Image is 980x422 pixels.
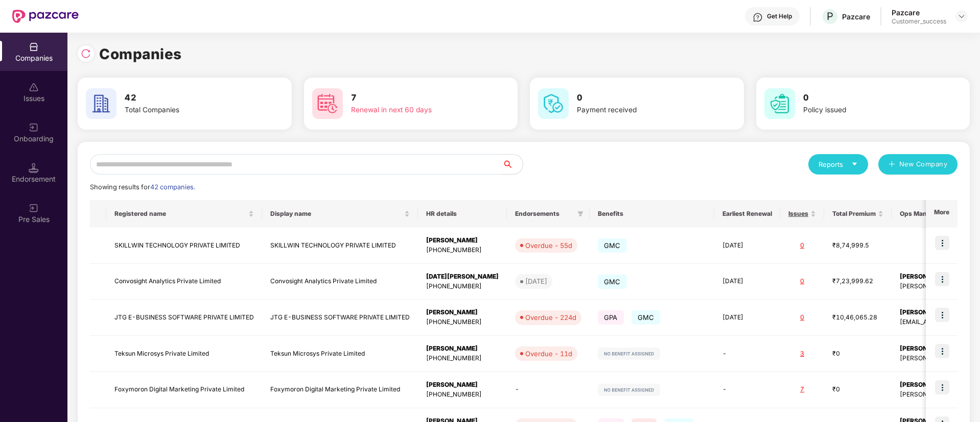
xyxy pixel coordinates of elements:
[767,12,792,20] div: Get Help
[935,344,949,358] img: icon
[598,310,624,325] span: GPA
[90,183,195,191] span: Showing results for
[502,154,523,175] button: search
[892,17,946,26] div: Customer_success
[832,241,883,251] div: ₹8,74,999.5
[426,245,499,255] div: [PHONE_NUMBER]
[418,200,507,228] th: HR details
[788,277,816,286] div: 0
[81,48,91,59] img: svg+xml;base64,PHN2ZyBpZD0iUmVsb2FkLTMyeDMyIiB4bWxucz0iaHR0cDovL3d3dy53My5vcmcvMjAwMC9zdmciIHdpZH...
[262,200,418,228] th: Display name
[106,264,262,300] td: Convosight Analytics Private Limited
[935,236,949,250] img: icon
[590,200,714,228] th: Benefits
[502,160,523,168] span: search
[125,91,253,105] h3: 42
[538,88,569,119] img: svg+xml;base64,PHN2ZyB4bWxucz0iaHR0cDovL3d3dy53My5vcmcvMjAwMC9zdmciIHdpZHRoPSI2MCIgaGVpZ2h0PSI2MC...
[598,238,627,253] span: GMC
[958,12,966,20] img: svg+xml;base64,PHN2ZyBpZD0iRHJvcGRvd24tMzJ4MzIiIHhtbG5zPSJodHRwOi8vd3d3LnczLm9yZy8yMDAwL3N2ZyIgd2...
[598,384,660,396] img: svg+xml;base64,PHN2ZyB4bWxucz0iaHR0cDovL3d3dy53My5vcmcvMjAwMC9zdmciIHdpZHRoPSIxMjIiIGhlaWdodD0iMj...
[889,161,895,169] span: plus
[832,277,883,286] div: ₹7,23,999.62
[426,308,499,317] div: [PERSON_NAME]
[832,313,883,322] div: ₹10,46,065.28
[351,105,480,116] div: Renewal in next 60 days
[426,282,499,291] div: [PHONE_NUMBER]
[926,200,958,228] th: More
[312,88,343,119] img: svg+xml;base64,PHN2ZyB4bWxucz0iaHR0cDovL3d3dy53My5vcmcvMjAwMC9zdmciIHdpZHRoPSI2MCIgaGVpZ2h0PSI2MC...
[29,203,39,213] img: svg+xml;base64,PHN2ZyB3aWR0aD0iMjAiIGhlaWdodD0iMjAiIHZpZXdCb3g9IjAgMCAyMCAyMCIgZmlsbD0ibm9uZSIgeG...
[577,105,706,116] div: Payment received
[426,272,499,282] div: [DATE][PERSON_NAME]
[262,264,418,300] td: Convosight Analytics Private Limited
[99,43,182,65] h1: Companies
[788,385,816,394] div: 7
[106,372,262,408] td: Foxymoron Digital Marketing Private Limited
[351,91,480,105] h3: 7
[598,275,627,289] span: GMC
[598,347,660,360] img: svg+xml;base64,PHN2ZyB4bWxucz0iaHR0cDovL3d3dy53My5vcmcvMjAwMC9zdmciIHdpZHRoPSIxMjIiIGhlaWdodD0iMj...
[832,349,883,359] div: ₹0
[935,380,949,394] img: icon
[892,8,946,17] div: Pazcare
[753,12,763,22] img: svg+xml;base64,PHN2ZyBpZD0iSGVscC0zMngzMiIgeG1sbnM9Imh0dHA6Ly93d3cudzMub3JnLzIwMDAvc3ZnIiB3aWR0aD...
[106,228,262,264] td: SKILLWIN TECHNOLOGY PRIVATE LIMITED
[262,300,418,336] td: JTG E-BUSINESS SOFTWARE PRIVATE LIMITED
[29,82,39,92] img: svg+xml;base64,PHN2ZyBpZD0iSXNzdWVzX2Rpc2FibGVkIiB4bWxucz0iaHR0cDovL3d3dy53My5vcmcvMjAwMC9zdmciIH...
[525,349,572,359] div: Overdue - 11d
[788,313,816,322] div: 0
[899,159,948,169] span: New Company
[764,88,795,119] img: svg+xml;base64,PHN2ZyB4bWxucz0iaHR0cDovL3d3dy53My5vcmcvMjAwMC9zdmciIHdpZHRoPSI2MCIgaGVpZ2h0PSI2MC...
[714,264,780,300] td: [DATE]
[29,122,39,133] img: svg+xml;base64,PHN2ZyB3aWR0aD0iMjAiIGhlaWdodD0iMjAiIHZpZXdCb3g9IjAgMCAyMCAyMCIgZmlsbD0ibm9uZSIgeG...
[426,236,499,245] div: [PERSON_NAME]
[575,208,586,220] span: filter
[714,200,780,228] th: Earliest Renewal
[426,390,499,400] div: [PHONE_NUMBER]
[842,12,870,21] div: Pazcare
[525,312,576,322] div: Overdue - 224d
[832,385,883,394] div: ₹0
[426,317,499,327] div: [PHONE_NUMBER]
[788,349,816,359] div: 3
[577,91,706,105] h3: 0
[788,241,816,251] div: 0
[780,200,824,228] th: Issues
[29,42,39,52] img: svg+xml;base64,PHN2ZyBpZD0iQ29tcGFuaWVzIiB4bWxucz0iaHR0cDovL3d3dy53My5vcmcvMjAwMC9zdmciIHdpZHRoPS...
[262,228,418,264] td: SKILLWIN TECHNOLOGY PRIVATE LIMITED
[714,336,780,372] td: -
[525,240,572,251] div: Overdue - 55d
[832,210,876,218] span: Total Premium
[106,200,262,228] th: Registered name
[262,372,418,408] td: Foxymoron Digital Marketing Private Limited
[114,210,246,218] span: Registered name
[714,228,780,264] td: [DATE]
[86,88,116,119] img: svg+xml;base64,PHN2ZyB4bWxucz0iaHR0cDovL3d3dy53My5vcmcvMjAwMC9zdmciIHdpZHRoPSI2MCIgaGVpZ2h0PSI2MC...
[935,308,949,322] img: icon
[788,210,808,218] span: Issues
[525,276,547,286] div: [DATE]
[714,300,780,336] td: [DATE]
[426,344,499,354] div: [PERSON_NAME]
[426,380,499,390] div: [PERSON_NAME]
[819,159,858,169] div: Reports
[426,354,499,363] div: [PHONE_NUMBER]
[824,200,892,228] th: Total Premium
[12,10,79,23] img: New Pazcare Logo
[106,300,262,336] td: JTG E-BUSINESS SOFTWARE PRIVATE LIMITED
[851,161,858,167] span: caret-down
[827,10,833,22] span: P
[803,105,932,116] div: Policy issued
[714,372,780,408] td: -
[106,336,262,372] td: Teksun Microsys Private Limited
[878,154,958,175] button: plusNew Company
[632,310,661,325] span: GMC
[577,211,584,217] span: filter
[270,210,402,218] span: Display name
[29,163,39,173] img: svg+xml;base64,PHN2ZyB3aWR0aD0iMTQuNSIgaGVpZ2h0PSIxNC41IiB2aWV3Qm94PSIwIDAgMTYgMTYiIGZpbGw9Im5vbm...
[125,105,253,116] div: Total Companies
[507,372,590,408] td: -
[150,183,195,191] span: 42 companies.
[262,336,418,372] td: Teksun Microsys Private Limited
[935,272,949,286] img: icon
